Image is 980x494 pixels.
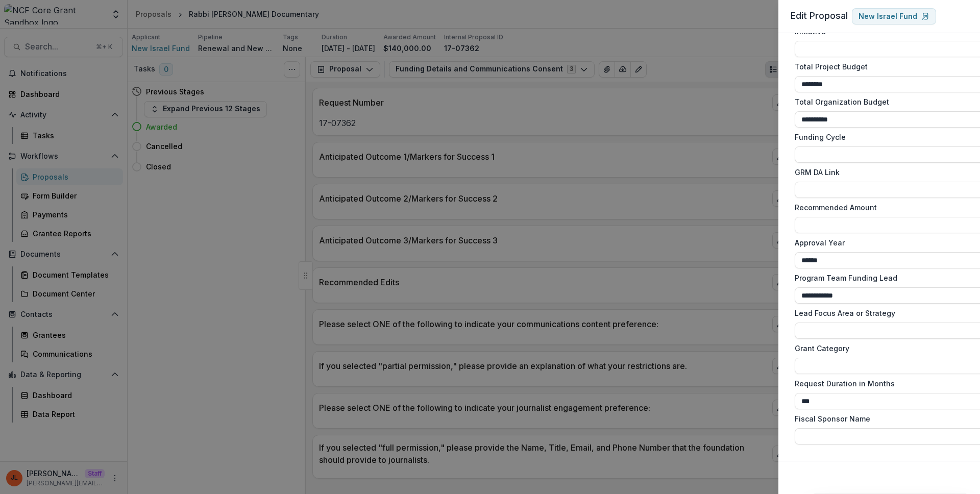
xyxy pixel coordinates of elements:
[859,12,917,21] p: New Israel Fund
[852,8,936,24] a: New Israel Fund
[791,10,848,21] span: Edit Proposal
